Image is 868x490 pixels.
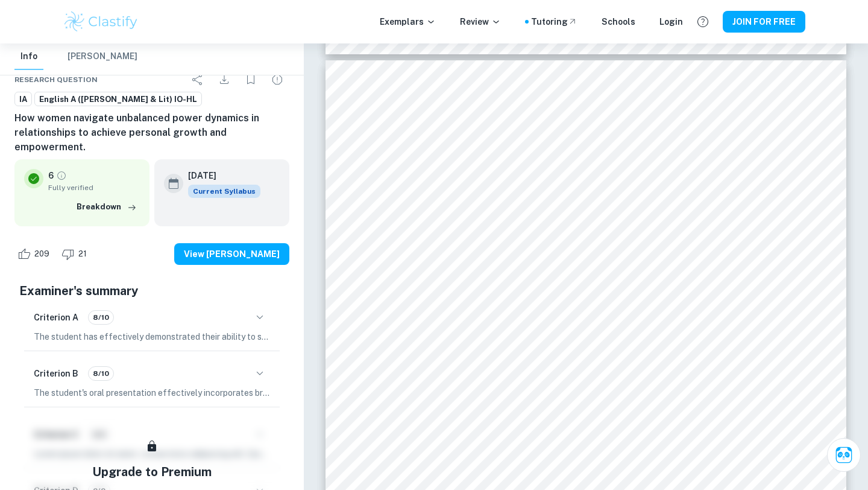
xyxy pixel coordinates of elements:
p: Exemplars [380,15,436,28]
button: JOIN FOR FREE [723,11,805,33]
h6: [DATE] [188,169,251,182]
a: IA [14,92,32,107]
img: Clastify logo [63,10,139,34]
button: Info [14,43,43,70]
div: Download [212,68,236,92]
span: 209 [28,248,56,260]
div: Bookmark [239,68,263,92]
div: Like [14,244,56,264]
p: The student's oral presentation effectively incorporates brief descriptions of visual features in... [34,386,270,399]
a: Schools [602,15,635,28]
div: Dislike [58,244,93,264]
h6: Criterion A [34,311,78,324]
h5: Examiner's summary [19,282,285,300]
span: English A ([PERSON_NAME] & Lit) IO-HL [35,94,201,106]
p: The student has effectively demonstrated their ability to select extracts or works that include r... [34,330,270,343]
a: Tutoring [531,15,577,28]
button: [PERSON_NAME] [68,43,137,70]
p: 6 [48,169,54,182]
span: 8/10 [89,368,113,379]
button: View [PERSON_NAME] [174,243,289,265]
p: Review [460,15,501,28]
a: English A ([PERSON_NAME] & Lit) IO-HL [34,92,202,107]
a: Login [659,15,683,28]
div: Report issue [265,68,289,92]
h6: How women navigate unbalanced power dynamics in relationships to achieve personal growth and empo... [14,111,289,154]
button: Ask Clai [827,438,861,472]
button: Breakdown [74,198,140,216]
span: IA [15,94,31,106]
div: This exemplar is based on the current syllabus. Feel free to refer to it for inspiration/ideas wh... [188,185,260,198]
span: 21 [72,248,93,260]
span: 8/10 [89,312,113,323]
button: Help and Feedback [693,11,713,32]
h6: Criterion B [34,367,78,380]
a: Grade fully verified [56,170,67,181]
h5: Upgrade to Premium [92,463,212,481]
span: Current Syllabus [188,185,260,198]
div: Share [186,68,210,92]
span: Research question [14,74,98,85]
span: Fully verified [48,182,140,193]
